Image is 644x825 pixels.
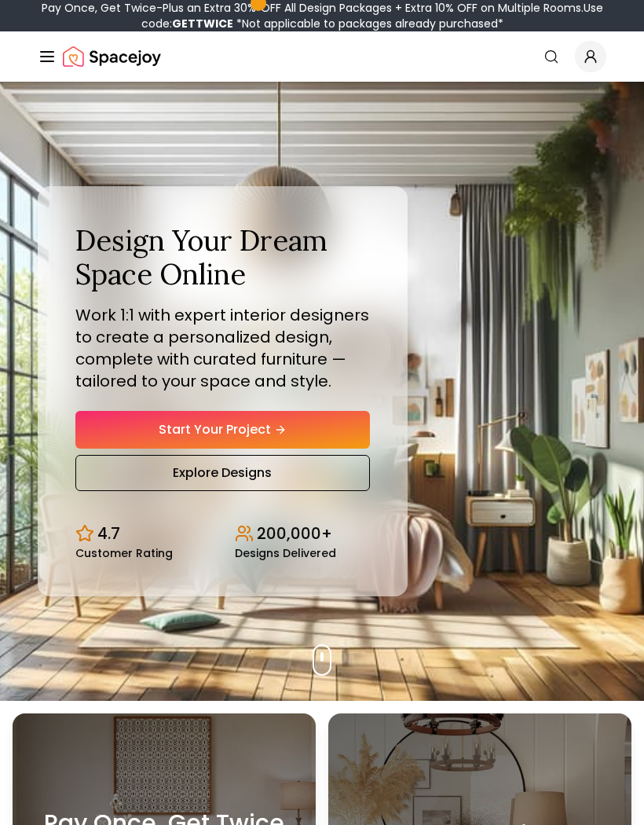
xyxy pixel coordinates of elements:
[257,522,332,544] p: 200,000+
[63,41,161,72] a: Spacejoy
[38,31,606,82] nav: Global
[75,224,370,291] h1: Design Your Dream Space Online
[75,304,370,392] p: Work 1:1 with expert interior designers to create a personalized design, complete with curated fu...
[63,41,161,72] img: Spacejoy Logo
[75,510,370,559] div: Design stats
[233,16,503,31] span: *Not applicable to packages already purchased*
[97,522,120,544] p: 4.7
[235,548,336,559] small: Designs Delivered
[75,455,370,491] a: Explore Designs
[75,411,370,449] a: Start Your Project
[172,16,233,31] b: GETTWICE
[75,548,173,559] small: Customer Rating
